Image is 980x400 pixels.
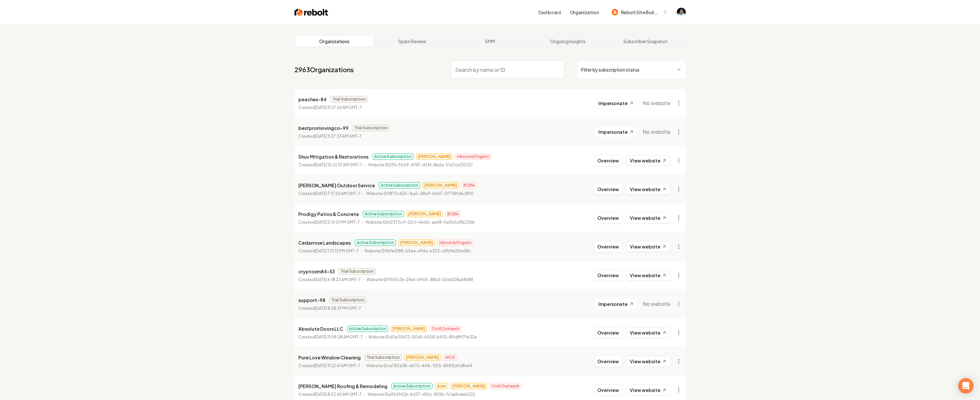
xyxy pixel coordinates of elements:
[347,326,388,332] span: Active Subscription
[368,391,475,398] p: Website ID a924962b-4d37-4f0c-825b-fc1abbdeb020
[315,191,360,196] time: [DATE] 7:17:20 AM GMT-7
[298,277,361,283] p: Created
[594,183,622,195] button: Overview
[298,124,349,132] p: bestpromovingco-99
[529,36,607,46] a: Ongoing Insights
[437,239,474,246] span: Inbound/Organic
[315,162,362,167] time: [DATE] 10:51:37 AM GMT-7
[607,36,685,46] a: Subscriber Snapshot
[298,190,360,197] p: Created
[677,8,686,17] button: Open user button
[372,153,414,160] span: Active Subscription
[621,9,660,16] span: Rebolt Site Builder
[369,334,477,340] p: Website ID d5e35672-00d1-4058-bf00-89d8ff7fe32e
[331,96,368,102] span: Trial Subscription
[298,162,362,168] p: Created
[315,277,361,282] time: [DATE] 6:18:23 AM GMT-7
[315,363,360,368] time: [DATE] 11:22:41 AM GMT-7
[366,190,474,197] p: Website ID 9875c625-1ba2-48e9-bfd3-5f738fd6c890
[538,9,561,15] a: Dashboard
[298,153,369,161] p: Shuv Mitigation & Restorations
[315,220,360,225] time: [DATE] 2:14:01 PM GMT-7
[626,327,670,338] a: View website
[643,99,670,107] span: No website
[391,383,433,389] span: Active Subscription
[298,296,325,304] p: support-98
[958,378,974,394] div: Open Intercom Messenger
[373,36,451,46] a: Spam Review
[677,8,686,17] img: Arwin Rahmatpanah
[404,354,441,361] span: [PERSON_NAME]
[329,297,366,303] span: Trial Subscription
[298,239,351,247] p: Cedarrose Landscapes
[626,184,670,195] a: View website
[364,248,471,254] p: Website ID 9b1ef288-b5ee-494a-b323-d9b9e261e28c
[366,219,475,226] p: Website ID bf2375c9-22cf-4ed0-ae68-5e5b5d9b236b
[365,354,402,361] span: Trial Subscription
[296,36,374,46] a: Organizations
[298,133,362,140] p: Created
[643,300,670,308] span: No website
[363,211,404,217] span: Active Subscription
[355,239,396,246] span: Active Subscription
[298,363,360,369] p: Created
[451,383,487,389] span: [PERSON_NAME]
[594,212,622,224] button: Overview
[315,306,361,311] time: [DATE] 8:58:31 PM GMT-7
[594,356,622,367] button: Overview
[298,95,327,103] p: peaches-84
[594,155,622,166] button: Overview
[598,129,628,135] span: Impersonate
[298,248,359,254] p: Created
[443,354,457,361] span: WCG
[379,182,420,189] span: Active Subscription
[445,211,461,217] span: BCBA
[435,383,448,389] span: Avan
[566,6,603,18] button: Organization
[339,268,376,275] span: Trial Subscription
[315,392,362,397] time: [DATE] 8:52:42 AM GMT-7
[368,162,472,168] p: Website ID 2f5c3609-4747-4514-8e2e-51d7cb210321
[594,327,622,338] button: Overview
[391,326,427,332] span: [PERSON_NAME]
[595,126,638,138] button: Impersonate
[598,100,628,106] span: Impersonate
[406,211,443,217] span: [PERSON_NAME]
[594,269,622,281] button: Overview
[626,241,670,252] a: View website
[367,277,473,283] p: Website ID f1561c2b-2fe4-4905-88a2-05d008a4fb88
[598,301,628,307] span: Impersonate
[298,104,362,111] p: Created
[455,153,491,160] span: Inbound/Organic
[462,182,477,189] span: BCBA
[298,305,361,312] p: Created
[398,239,435,246] span: [PERSON_NAME]
[416,153,453,160] span: [PERSON_NAME]
[430,326,462,332] span: Cold Outreach
[315,105,362,110] time: [DATE] 11:57:24 AM GMT-7
[423,182,459,189] span: [PERSON_NAME]
[595,97,638,109] button: Impersonate
[298,268,335,275] p: cryptoxm84-53
[298,391,362,398] p: Created
[298,210,359,218] p: Prodigy Patios & Concrete
[315,249,359,253] time: [DATE] 1:13:13 PM GMT-7
[594,241,622,252] button: Overview
[626,385,670,395] a: View website
[366,363,472,369] p: Website ID ca783a38-eb70-441b-9215-86812a5d8a44
[294,65,354,74] a: 2963Organizations
[298,219,360,226] p: Created
[298,382,387,390] p: [PERSON_NAME] Roofing & Remodeling
[451,36,529,46] a: SMM
[490,383,521,389] span: Cold Outreach
[626,356,670,367] a: View website
[626,212,670,223] a: View website
[298,325,343,333] p: Absolute Doors LLC
[626,270,670,281] a: View website
[315,134,362,139] time: [DATE] 11:27:33 AM GMT-7
[451,61,564,79] input: Search by name or ID
[352,125,389,131] span: Trial Subscription
[612,9,618,15] img: Rebolt Site Builder
[294,8,328,17] img: Rebolt Logo
[298,354,361,361] p: Pure Love Window Cleaning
